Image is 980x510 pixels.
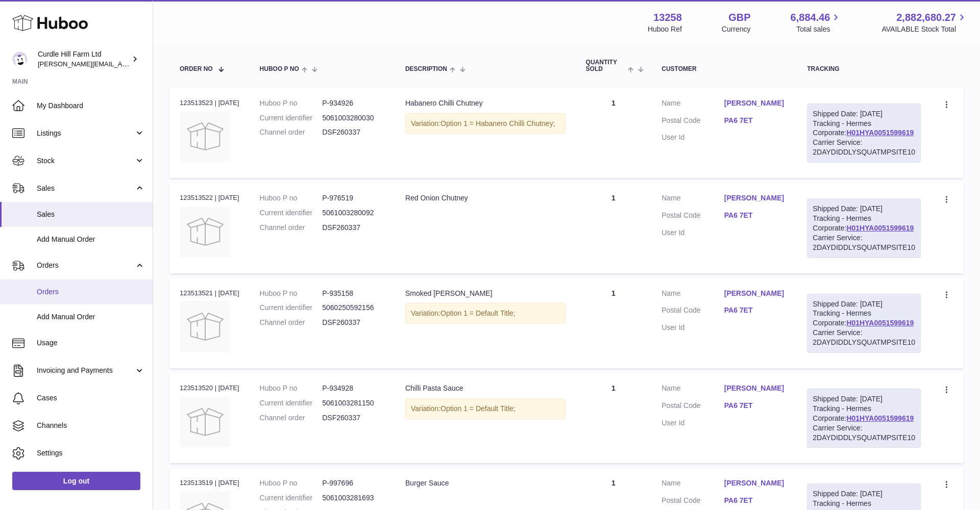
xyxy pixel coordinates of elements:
span: 6,884.46 [791,11,830,24]
dt: Channel order [260,413,323,423]
span: Order No [180,66,213,72]
dt: Current identifier [260,113,323,123]
dt: Postal Code [661,116,724,128]
dd: P-934928 [322,384,385,393]
div: Tracking - Hermes Corporate: [807,389,921,448]
span: Huboo P no [260,66,299,72]
span: Cases [37,393,145,403]
span: Add Manual Order [37,312,145,322]
img: miranda@diddlysquatfarmshop.com [12,52,28,67]
div: Habanero Chilli Chutney [405,98,566,108]
img: no-photo.jpg [180,396,231,447]
dt: Huboo P no [260,478,323,488]
dd: 5060250592156 [322,303,385,313]
span: Settings [37,448,145,458]
div: Shipped Date: [DATE] [813,489,915,499]
div: Tracking - Hermes Corporate: [807,294,921,353]
div: Carrier Service: 2DAYDIDDLYSQUATMPSITE10 [813,328,915,347]
strong: GBP [728,11,750,24]
dt: Name [661,384,724,396]
span: Total sales [796,24,842,34]
dt: Postal Code [661,401,724,413]
div: Carrier Service: 2DAYDIDDLYSQUATMPSITE10 [813,138,915,157]
dd: DSF260337 [322,413,385,423]
dd: 5061003281693 [322,493,385,503]
dd: DSF260337 [322,127,385,137]
span: 2,882,680.27 [896,11,956,24]
a: [PERSON_NAME] [724,289,787,298]
div: 123513520 | [DATE] [180,384,239,393]
dt: Name [661,98,724,111]
dd: 5061003280030 [322,113,385,123]
dt: Current identifier [260,493,323,503]
a: H01HYA0051599619 [846,224,914,232]
div: Customer [661,66,787,72]
div: Shipped Date: [DATE] [813,394,915,404]
a: H01HYA0051599619 [846,414,914,422]
dt: Current identifier [260,208,323,218]
span: Sales [37,210,145,219]
a: H01HYA0051599619 [846,319,914,327]
div: Tracking [807,66,921,72]
span: Description [405,66,447,72]
td: 1 [576,373,652,463]
dt: Huboo P no [260,193,323,203]
div: 123513521 | [DATE] [180,289,239,298]
div: Carrier Service: 2DAYDIDDLYSQUATMPSITE10 [813,423,915,443]
div: 123513523 | [DATE] [180,98,239,108]
a: PA6 7ET [724,305,787,315]
dd: P-997696 [322,478,385,488]
div: Chilli Pasta Sauce [405,384,566,393]
span: Quantity Sold [586,59,625,72]
div: Carrier Service: 2DAYDIDDLYSQUATMPSITE10 [813,233,915,252]
span: Invoicing and Payments [37,366,134,375]
div: Tracking - Hermes Corporate: [807,198,921,258]
img: no-photo.jpg [180,111,231,162]
a: Log out [12,472,140,490]
dd: P-934926 [322,98,385,108]
span: Sales [37,184,134,193]
a: PA6 7ET [724,116,787,125]
dt: Current identifier [260,398,323,408]
span: AVAILABLE Stock Total [881,24,968,34]
img: no-photo.jpg [180,301,231,352]
div: Variation: [405,113,566,134]
a: [PERSON_NAME] [724,384,787,393]
dt: Channel order [260,127,323,137]
dt: User Id [661,323,724,333]
div: Curdle Hill Farm Ltd [38,49,130,69]
div: Huboo Ref [648,24,682,34]
strong: 13258 [653,11,682,24]
a: PA6 7ET [724,496,787,505]
a: [PERSON_NAME] [724,98,787,108]
span: Orders [37,261,134,270]
dd: DSF260337 [322,223,385,233]
a: PA6 7ET [724,401,787,411]
dt: Huboo P no [260,384,323,393]
div: Shipped Date: [DATE] [813,109,915,119]
dt: Channel order [260,318,323,327]
span: Add Manual Order [37,235,145,244]
div: 123513519 | [DATE] [180,478,239,488]
div: Shipped Date: [DATE] [813,299,915,309]
img: no-photo.jpg [180,206,231,257]
div: Shipped Date: [DATE] [813,204,915,214]
td: 1 [576,88,652,178]
div: Variation: [405,303,566,324]
dt: Current identifier [260,303,323,313]
span: Option 1 = Habanero Chilli Chutney; [440,119,555,127]
div: Currency [722,24,751,34]
div: Smoked [PERSON_NAME] [405,289,566,298]
div: Variation: [405,398,566,419]
dt: Huboo P no [260,289,323,298]
dt: Name [661,478,724,491]
a: [PERSON_NAME] [724,478,787,488]
a: 6,884.46 Total sales [791,11,842,34]
span: Listings [37,129,134,138]
dd: 5061003280092 [322,208,385,218]
dt: Postal Code [661,211,724,223]
dt: Name [661,289,724,301]
span: Option 1 = Default Title; [440,404,516,413]
dt: Name [661,193,724,206]
dt: Channel order [260,223,323,233]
